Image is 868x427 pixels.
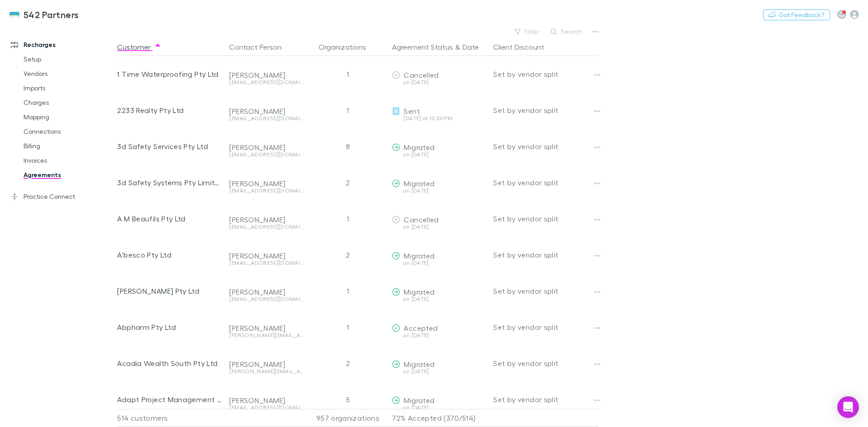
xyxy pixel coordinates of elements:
[14,168,122,182] a: Agreements
[117,409,226,427] div: 514 customers
[462,38,479,56] button: Date
[117,92,222,128] div: 2233 Realty Pty Ltd
[307,381,388,418] div: 5
[763,9,830,20] button: Got Feedback?
[392,38,453,56] button: Agreement Status
[117,38,161,56] button: Customer
[307,92,388,128] div: 1
[229,116,303,121] div: [EMAIL_ADDRESS][DOMAIN_NAME]
[229,38,292,56] button: Contact Person
[307,128,388,164] div: 8
[117,273,222,309] div: [PERSON_NAME] Pty Ltd
[229,188,303,193] div: [EMAIL_ADDRESS][DOMAIN_NAME]
[307,309,388,345] div: 1
[493,56,598,92] div: Set by vendor split
[117,56,222,92] div: 1 Time Waterproofing Pty Ltd
[392,116,486,121] div: [DATE] at 12:30 PM
[229,107,303,116] div: [PERSON_NAME]
[4,4,85,25] a: 542 Partners
[2,38,122,52] a: Recharges
[117,309,222,345] div: Abpharm Pty Ltd
[493,381,598,418] div: Set by vendor split
[493,92,598,128] div: Set by vendor split
[392,80,486,85] div: on [DATE]
[404,251,434,260] span: Migrated
[14,66,122,81] a: Vendors
[229,224,303,230] div: [EMAIL_ADDRESS][DOMAIN_NAME]
[2,189,122,204] a: Practice Connect
[404,360,434,368] span: Migrated
[837,396,859,418] div: Open Intercom Messenger
[493,38,555,56] button: Client Discount
[117,237,222,273] div: A'besco Pty Ltd
[14,81,122,95] a: Imports
[14,139,122,153] a: Billing
[229,360,303,369] div: [PERSON_NAME]
[510,26,544,37] button: Filter
[229,324,303,333] div: [PERSON_NAME]
[229,260,303,266] div: [EMAIL_ADDRESS][DOMAIN_NAME]
[229,396,303,405] div: [PERSON_NAME]
[493,345,598,381] div: Set by vendor split
[392,260,486,266] div: on [DATE]
[307,201,388,237] div: 1
[404,215,439,224] span: Cancelled
[14,52,122,66] a: Setup
[392,38,486,56] div: &
[404,179,434,188] span: Migrated
[14,153,122,168] a: Invoices
[392,369,486,374] div: on [DATE]
[404,70,439,79] span: Cancelled
[229,70,303,80] div: [PERSON_NAME]
[493,273,598,309] div: Set by vendor split
[392,405,486,410] div: on [DATE]
[319,38,377,56] button: Organizations
[404,287,434,296] span: Migrated
[493,128,598,164] div: Set by vendor split
[392,152,486,157] div: on [DATE]
[14,95,122,110] a: Charges
[117,381,222,418] div: Adapt Project Management Pty Ltd
[493,164,598,201] div: Set by vendor split
[229,287,303,296] div: [PERSON_NAME]
[493,309,598,345] div: Set by vendor split
[493,201,598,237] div: Set by vendor split
[307,164,388,201] div: 2
[493,237,598,273] div: Set by vendor split
[404,107,420,115] span: Sent
[307,345,388,381] div: 2
[307,237,388,273] div: 2
[229,251,303,260] div: [PERSON_NAME]
[229,80,303,85] div: [EMAIL_ADDRESS][DOMAIN_NAME]
[392,224,486,230] div: on [DATE]
[229,333,303,338] div: [PERSON_NAME][EMAIL_ADDRESS][DOMAIN_NAME]
[117,164,222,201] div: 3d Safety Systems Pty Limited
[24,9,79,20] h3: 542 Partners
[392,296,486,302] div: on [DATE]
[117,201,222,237] div: A M Beaufils Pty Ltd
[229,296,303,302] div: [EMAIL_ADDRESS][DOMAIN_NAME]
[392,409,486,427] p: 72% Accepted (370/514)
[307,56,388,92] div: 1
[14,124,122,139] a: Connections
[229,152,303,157] div: [EMAIL_ADDRESS][DOMAIN_NAME]
[14,110,122,124] a: Mapping
[229,215,303,224] div: [PERSON_NAME]
[229,179,303,188] div: [PERSON_NAME]
[117,345,222,381] div: Acadia Wealth South Pty Ltd
[307,273,388,309] div: 1
[404,143,434,151] span: Migrated
[229,143,303,152] div: [PERSON_NAME]
[404,396,434,404] span: Migrated
[307,409,388,427] div: 957 organizations
[392,188,486,193] div: on [DATE]
[546,26,587,37] button: Search
[117,128,222,164] div: 3d Safety Services Pty Ltd
[9,9,20,20] img: 542 Partners's Logo
[229,369,303,374] div: [PERSON_NAME][EMAIL_ADDRESS][PERSON_NAME][DOMAIN_NAME]
[404,324,438,332] span: Accepted
[392,333,486,338] div: on [DATE]
[229,405,303,410] div: [EMAIL_ADDRESS][DOMAIN_NAME]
